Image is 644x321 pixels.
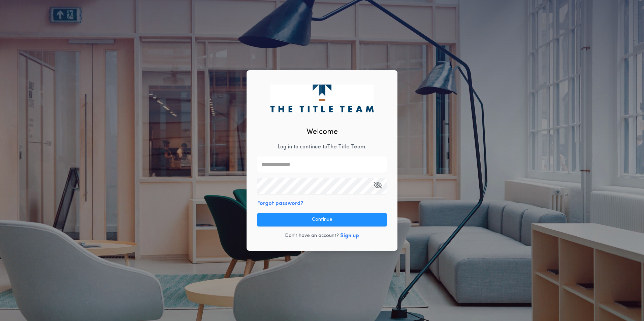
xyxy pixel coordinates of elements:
[278,143,366,151] p: Log in to continue to The Title Team .
[307,127,338,138] h2: Welcome
[257,178,387,194] input: Open Keeper Popup
[374,178,382,194] button: Open Keeper Popup
[257,200,303,208] button: Forgot password?
[257,213,387,226] button: Continue
[285,233,339,239] p: Don't have an account?
[270,84,374,112] img: logo
[340,232,359,240] button: Sign up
